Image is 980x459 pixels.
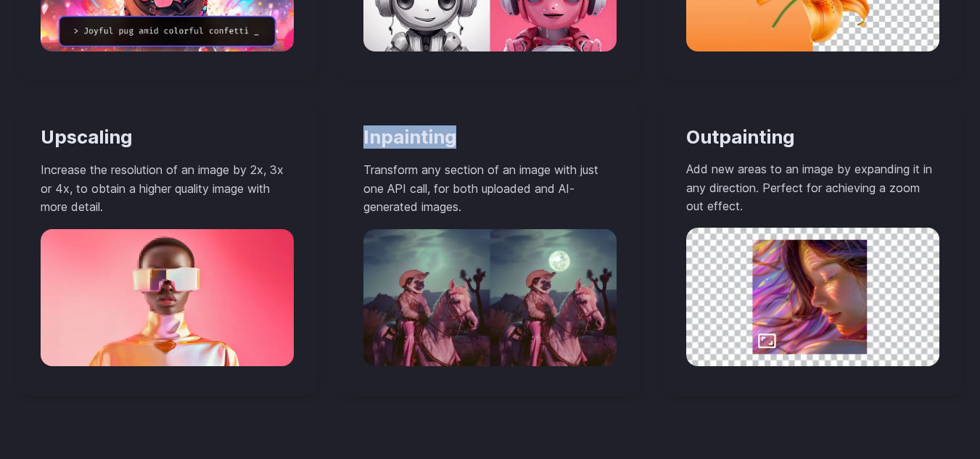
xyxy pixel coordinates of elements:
img: A woman wearing a pair of virtual reality glasses [41,229,294,366]
img: A woman with her eyes closed and her hair blowing in the wind [686,228,939,366]
h3: Upscaling [41,126,294,149]
h3: Inpainting [363,126,617,149]
img: A pug dog dressed as a cowboy riding a horse in the desert [363,229,617,366]
h3: Outpainting [686,126,939,149]
p: Add new areas to an image by expanding it in any direction. Perfect for achieving a zoom out effect. [686,160,939,216]
p: Increase the resolution of an image by 2x, 3x or 4x, to obtain a higher quality image with more d... [41,161,294,217]
p: Transform any section of an image with just one API call, for both uploaded and AI-generated images. [363,161,617,217]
